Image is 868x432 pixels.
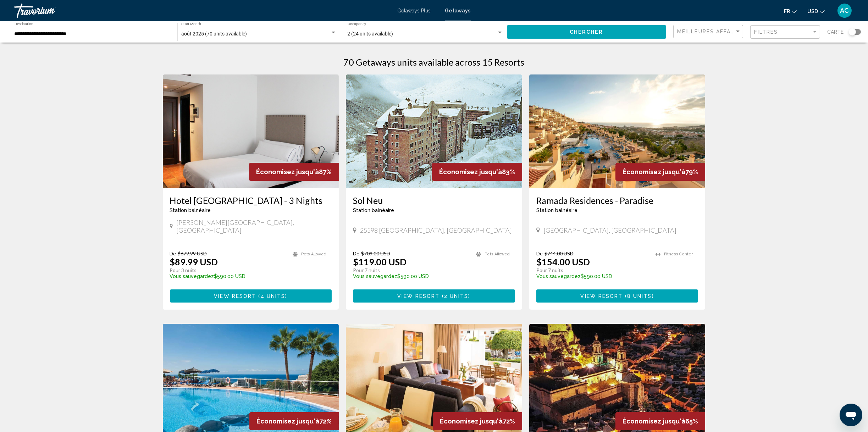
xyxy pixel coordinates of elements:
[754,29,778,35] span: Filtres
[677,29,741,35] mat-select: Sort by
[432,163,522,181] div: 83%
[544,250,574,256] span: $744.00 USD
[750,25,820,39] button: Filter
[536,273,649,279] p: $590.00 USD
[361,250,390,256] span: $709.00 USD
[170,195,332,206] a: Hotel [GEOGRAPHIC_DATA] - 3 Nights
[677,29,744,34] span: Meilleures affaires
[536,273,581,279] span: Vous sauvegardez
[439,168,502,176] span: Économisez jusqu'à
[344,57,525,67] h1: 70 Getaways units available across 15 Resorts
[615,412,705,430] div: 65%
[807,6,825,16] button: Change currency
[353,195,515,206] a: Sol Neu
[835,3,854,18] button: User Menu
[840,7,849,14] span: AC
[570,29,603,35] span: Chercher
[178,250,207,256] span: $679.99 USD
[181,31,247,37] span: août 2025 (70 units available)
[214,293,256,299] span: View Resort
[170,250,176,256] span: De
[536,207,577,213] span: Station balnéaire
[256,417,319,425] span: Économisez jusqu'à
[353,207,394,213] span: Station balnéaire
[627,293,652,299] span: 8 units
[536,267,649,273] p: Pour 7 nuits
[170,273,286,279] p: $590.00 USD
[256,293,287,299] span: ( )
[249,412,339,430] div: 72%
[581,293,623,299] span: View Resort
[170,256,218,267] p: $89.99 USD
[360,226,512,234] span: 25598 [GEOGRAPHIC_DATA], [GEOGRAPHIC_DATA]
[256,168,319,176] span: Économisez jusqu'à
[543,226,676,234] span: [GEOGRAPHIC_DATA], [GEOGRAPHIC_DATA]
[445,8,471,13] a: Getaways
[353,256,407,267] p: $119.00 USD
[536,250,543,256] span: De
[170,273,214,279] span: Vous sauvegardez
[440,293,471,299] span: ( )
[353,273,469,279] p: $590.00 USD
[840,404,862,426] iframe: Bouton de lancement de la fenêtre de messagerie
[353,289,515,303] button: View Resort(2 units)
[353,250,359,256] span: De
[485,252,510,256] span: Pets Allowed
[14,4,391,18] a: Travorium
[433,412,522,430] div: 72%
[353,273,397,279] span: Vous sauvegardez
[536,289,698,303] button: View Resort(8 units)
[440,417,503,425] span: Économisez jusqu'à
[784,6,797,16] button: Change language
[536,256,590,267] p: $154.00 USD
[397,293,439,299] span: View Resort
[170,207,211,213] span: Station balnéaire
[170,289,332,303] button: View Resort(4 units)
[536,195,698,206] a: Ramada Residences - Paradise
[529,74,706,188] img: ii_pdi1.jpg
[623,293,654,299] span: ( )
[398,8,431,13] a: Getaways Plus
[784,9,790,14] span: fr
[507,25,667,38] button: Chercher
[261,293,286,299] span: 4 units
[664,252,693,256] span: Fitness Center
[807,9,818,14] span: USD
[827,27,844,37] span: Carte
[615,163,705,181] div: 79%
[346,74,522,188] img: 3106E01X.jpg
[176,218,332,234] span: [PERSON_NAME][GEOGRAPHIC_DATA], [GEOGRAPHIC_DATA]
[249,163,339,181] div: 87%
[170,267,286,273] p: Pour 3 nuits
[163,74,339,188] img: RW89I01X.jpg
[348,31,393,37] span: 2 (24 units available)
[623,168,685,176] span: Économisez jusqu'à
[353,267,469,273] p: Pour 7 nuits
[623,417,685,425] span: Économisez jusqu'à
[301,252,326,256] span: Pets Allowed
[444,293,469,299] span: 2 units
